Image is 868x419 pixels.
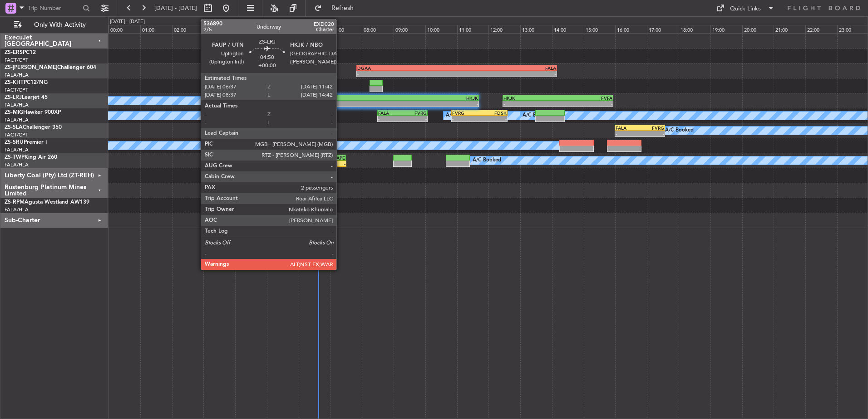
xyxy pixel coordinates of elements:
div: - [503,101,558,107]
input: Trip Number [28,1,80,15]
span: ZS-SRU [5,140,24,145]
div: - [558,101,612,107]
div: HKJK [503,95,558,101]
a: FALA/HLA [5,206,29,213]
div: FALA [616,125,640,131]
a: FALA/HLA [5,117,29,123]
div: 17:00 [647,25,679,33]
span: ZS-RPM [5,200,25,205]
div: 05:26 Z [281,161,313,166]
div: 06:00 [299,25,330,33]
div: 10:00 [425,25,457,33]
div: A/C Booked [665,124,694,137]
div: FVFA [558,95,612,101]
span: ZS-[PERSON_NAME] [5,65,57,70]
div: 13:00 [520,25,552,33]
span: ZS-SLA [5,125,23,130]
button: Refresh [310,1,365,15]
div: - [403,116,427,122]
a: FALA/HLA [5,102,29,108]
span: Refresh [324,5,362,11]
div: - [457,71,556,77]
div: - [616,131,640,136]
a: ZS-KHTPC12/NG [5,80,48,85]
button: Quick Links [712,1,779,15]
div: - [313,161,345,166]
div: 05:00 [267,25,299,33]
span: ZS-LRJ [5,95,22,100]
a: ZS-RPMAgusta Westland AW139 [5,200,89,205]
div: 03:00 [203,25,235,33]
div: 04:00 [235,25,267,33]
a: ZS-[PERSON_NAME]Challenger 604 [5,65,96,70]
div: - [357,71,457,77]
div: FAPE [313,155,345,161]
div: Quick Links [730,5,761,14]
div: FALA [378,110,402,116]
div: FVRG [452,110,479,116]
span: ZS-ERS [5,50,23,55]
a: ZS-MIGHawker 900XP [5,110,61,115]
a: FALA/HLA [5,161,29,168]
div: 15:00 [584,25,616,33]
div: A/C Booked [523,109,551,122]
div: A/C Booked [446,109,474,122]
a: ZS-SLAChallenger 350 [5,125,62,130]
div: - [398,101,478,107]
a: FACT/CPT [5,57,28,63]
div: - [479,116,507,122]
div: FVRG [640,125,664,131]
a: FALA/HLA [5,72,29,78]
span: [DATE] - [DATE] [154,4,197,12]
div: 21:00 [774,25,805,33]
div: FVRG [403,110,427,116]
button: Only With Activity [10,18,99,32]
div: DGAA [357,65,457,71]
div: - [319,101,399,107]
div: HKJK [398,95,478,101]
div: 18:00 [679,25,710,33]
span: Only With Activity [24,22,96,28]
div: - [378,116,402,122]
span: ZS-MIG [5,110,23,115]
div: - [452,116,479,122]
a: ZS-ERSPC12 [5,50,36,55]
div: 07:00 [330,25,362,33]
a: FACT/CPT [5,87,28,93]
a: ZS-TWPKing Air 260 [5,155,57,160]
div: 16:00 [615,25,647,33]
div: 08:00 [362,25,394,33]
span: ZS-KHT [5,80,24,85]
a: FALA/HLA [5,146,29,153]
div: FALA [281,155,313,161]
div: 12:00 [488,25,520,33]
div: 22:00 [805,25,837,33]
div: 09:00 [394,25,425,33]
div: 02:00 [172,25,204,33]
div: FAUP [319,95,399,101]
div: 00:00 [108,25,140,33]
div: A/C Booked [473,154,501,167]
div: 19:00 [710,25,742,33]
div: 14:00 [552,25,584,33]
a: FACT/CPT [5,132,28,138]
div: FALA [457,65,556,71]
div: 01:00 [140,25,172,33]
span: ZS-TWP [5,155,25,160]
a: ZS-LRJLearjet 45 [5,95,48,100]
div: [DATE] - [DATE] [110,18,145,26]
div: 11:00 [457,25,489,33]
div: - [640,131,664,136]
div: FDSK [479,110,507,116]
a: ZS-SRUPremier I [5,140,47,145]
div: 20:00 [742,25,774,33]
